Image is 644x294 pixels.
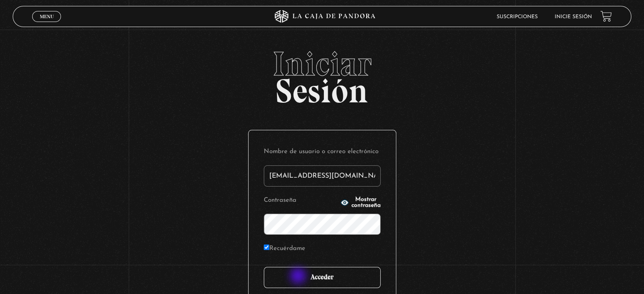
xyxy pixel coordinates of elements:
label: Nombre de usuario o correo electrónico [264,146,381,159]
label: Recuérdame [264,242,305,256]
span: Cerrar [37,21,57,27]
input: Acceder [264,267,381,288]
label: Contraseña [264,194,338,207]
input: Recuérdame [264,245,269,250]
a: Inicie sesión [555,14,592,19]
a: View your shopping cart [600,11,612,22]
h2: Sesión [13,47,631,101]
span: Mostrar contraseña [351,197,381,209]
span: Menu [40,14,54,19]
a: Suscripciones [497,14,538,19]
button: Mostrar contraseña [340,197,381,209]
span: Iniciar [13,47,631,81]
